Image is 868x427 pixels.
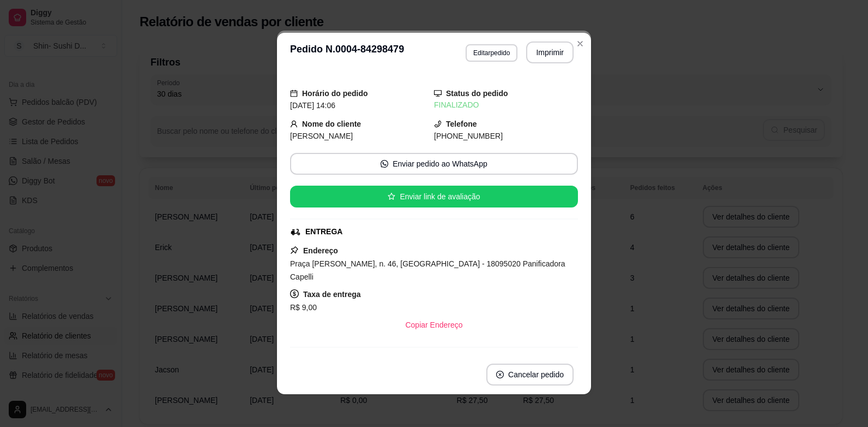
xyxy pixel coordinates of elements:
span: R$ 9,00 [290,303,317,312]
span: Praça [PERSON_NAME], n. 46, [GEOGRAPHIC_DATA] - 18095020 Panificadora Capelli [290,259,565,281]
button: close-circleCancelar pedido [486,364,574,386]
strong: Horário do pedido [302,89,368,98]
strong: Telefone [446,120,477,128]
strong: Status do pedido [446,89,508,98]
span: [PERSON_NAME] [290,132,353,140]
span: [PHONE_NUMBER] [434,132,503,140]
button: Close [571,35,589,52]
span: phone [434,120,442,128]
span: desktop [434,90,442,97]
button: starEnviar link de avaliação [290,186,578,207]
span: whats-app [381,160,388,168]
span: star [388,193,395,200]
button: Copiar Endereço [396,314,471,336]
button: whats-appEnviar pedido ao WhatsApp [290,153,578,175]
button: Editarpedido [466,44,517,62]
strong: Nome do cliente [302,120,361,128]
span: close-circle [496,371,504,378]
span: user [290,120,298,128]
span: calendar [290,90,298,97]
h3: Pedido N. 0004-84298479 [290,41,404,63]
span: dollar [290,289,299,298]
div: ENTREGA [305,226,342,238]
button: Imprimir [526,41,574,63]
strong: Endereço [303,246,338,255]
span: pushpin [290,246,299,254]
div: FINALIZADO [434,99,578,111]
span: [DATE] 14:06 [290,101,335,110]
strong: Taxa de entrega [303,290,361,299]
